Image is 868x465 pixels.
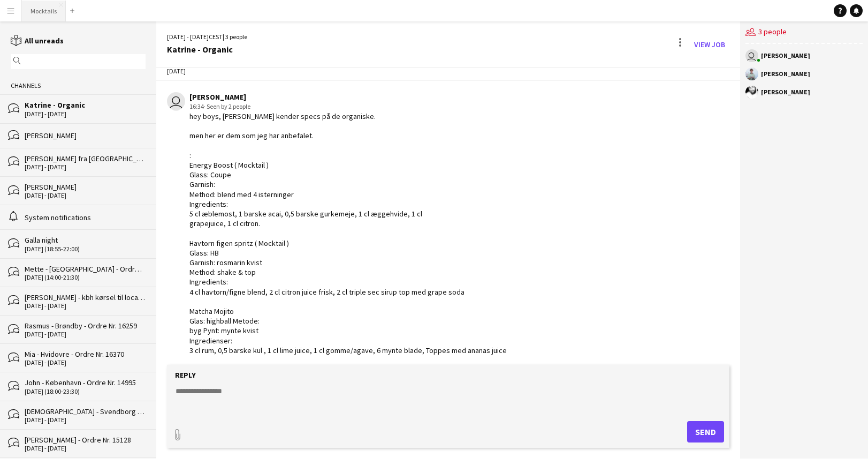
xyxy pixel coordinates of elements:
[25,245,146,253] div: [DATE] (18:55-22:00)
[175,370,196,380] label: Reply
[25,264,146,274] div: Mette - [GEOGRAPHIC_DATA] - Ordre Nr. 16298
[189,102,507,111] div: 16:34
[25,235,146,245] div: Galla night
[25,388,146,395] div: [DATE] (18:00-23:30)
[189,111,507,355] div: hey boys, [PERSON_NAME] kender specs på de organiske. men her er dem som jeg har anbefalet. : Ene...
[204,102,250,110] span: · Seen by 2 people
[25,110,146,118] div: [DATE] - [DATE]
[25,416,146,424] div: [DATE] - [DATE]
[209,33,223,41] span: CEST
[167,32,247,42] div: [DATE] - [DATE] | 3 people
[22,1,66,21] button: Mocktails
[25,378,146,387] div: John - København - Ordre Nr. 14995
[690,36,729,53] a: View Job
[25,292,146,302] div: [PERSON_NAME] - kbh kørsel til location - Ordre Nr. 15871
[25,100,146,110] div: Katrine - Organic
[25,435,146,445] div: [PERSON_NAME] - Ordre Nr. 15128
[25,182,146,192] div: [PERSON_NAME]
[25,131,146,140] div: [PERSON_NAME]
[25,154,146,163] div: [PERSON_NAME] fra [GEOGRAPHIC_DATA] til [GEOGRAPHIC_DATA]
[156,62,740,80] div: [DATE]
[761,52,810,59] div: [PERSON_NAME]
[167,44,247,54] div: Katrine - Organic
[761,71,810,77] div: [PERSON_NAME]
[25,349,146,359] div: Mia - Hvidovre - Ordre Nr. 16370
[761,89,810,95] div: [PERSON_NAME]
[25,163,146,171] div: [DATE] - [DATE]
[25,192,146,199] div: [DATE] - [DATE]
[25,274,146,281] div: [DATE] (14:00-21:30)
[25,331,146,338] div: [DATE] - [DATE]
[25,213,146,222] div: System notifications
[25,321,146,331] div: Rasmus - Brøndby - Ordre Nr. 16259
[189,92,507,102] div: [PERSON_NAME]
[11,36,64,46] a: All unreads
[745,21,863,44] div: 3 people
[25,445,146,452] div: [DATE] - [DATE]
[687,421,724,442] button: Send
[25,302,146,310] div: [DATE] - [DATE]
[25,359,146,366] div: [DATE] - [DATE]
[25,407,146,416] div: [DEMOGRAPHIC_DATA] - Svendborg - Ordre Nr. 12836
